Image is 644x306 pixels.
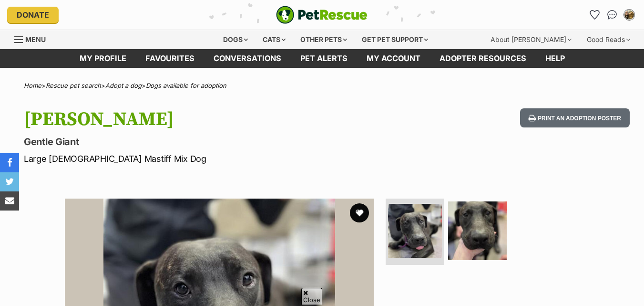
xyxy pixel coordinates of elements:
div: Get pet support [355,30,435,49]
a: conversations [204,49,291,68]
a: Donate [7,7,59,23]
button: Print an adoption poster [520,108,630,128]
img: logo-e224e6f780fb5917bec1dbf3a21bbac754714ae5b6737aabdf751b685950b380.svg [276,6,368,24]
a: Adopter resources [430,49,536,68]
img: Photo of Rodger [448,201,507,260]
span: Close [301,288,322,305]
ul: Account quick links [587,7,637,22]
div: About [PERSON_NAME] [484,30,578,49]
p: Gentle Giant [24,135,393,148]
a: Dogs available for adoption [146,82,226,89]
a: Menu [14,30,52,47]
button: favourite [350,203,369,222]
a: Home [24,82,41,89]
div: Other pets [294,30,354,49]
button: My account [622,7,637,22]
p: Large [DEMOGRAPHIC_DATA] Mastiff Mix Dog [24,152,393,165]
a: Favourites [587,7,603,22]
img: chat-41dd97257d64d25036548639549fe6c8038ab92f7586957e7f3b1b290dea8141.svg [607,10,617,20]
div: Cats [256,30,292,49]
a: Help [536,49,574,68]
a: My profile [70,49,136,68]
a: Pet alerts [291,49,357,68]
a: Favourites [136,49,204,68]
img: Photo of Rodger [388,204,442,258]
a: Rescue pet search [46,82,101,89]
a: PetRescue [276,6,368,24]
span: Menu [25,35,46,43]
a: Conversations [604,7,620,22]
div: Dogs [216,30,255,49]
a: My account [357,49,430,68]
h1: [PERSON_NAME] [24,108,393,130]
div: Good Reads [580,30,637,49]
a: Adopt a dog [105,82,142,89]
img: Annika Morrison profile pic [624,10,634,20]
